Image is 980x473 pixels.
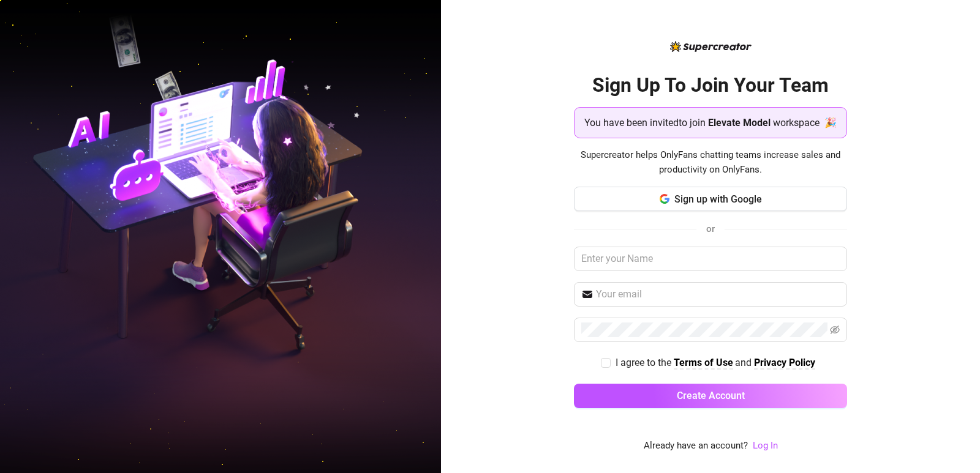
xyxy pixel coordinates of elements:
button: Create Account [574,384,847,408]
input: Your email [596,287,840,302]
a: Terms of Use [674,357,733,370]
span: You have been invited to join [584,115,706,130]
strong: Privacy Policy [754,357,815,368]
a: Log In [753,439,778,453]
span: Create Account [677,390,745,401]
span: and [735,357,754,368]
a: Log In [753,440,778,451]
span: Supercreator helps OnlyFans chatting teams increase sales and productivity on OnlyFans. [574,148,847,177]
h2: Sign Up To Join Your Team [574,73,847,98]
a: Privacy Policy [754,357,815,370]
input: Enter your Name [574,247,847,271]
span: Already have an account? [644,439,748,453]
span: I agree to the [616,357,674,368]
span: or [706,223,715,234]
img: logo-BBDzfeDw.svg [670,41,752,52]
span: eye-invisible [830,325,840,335]
strong: Elevate Model [708,117,771,128]
span: Sign up with Google [674,193,762,205]
button: Sign up with Google [574,187,847,211]
strong: Terms of Use [674,357,733,368]
span: workspace 🎉 [773,115,837,130]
